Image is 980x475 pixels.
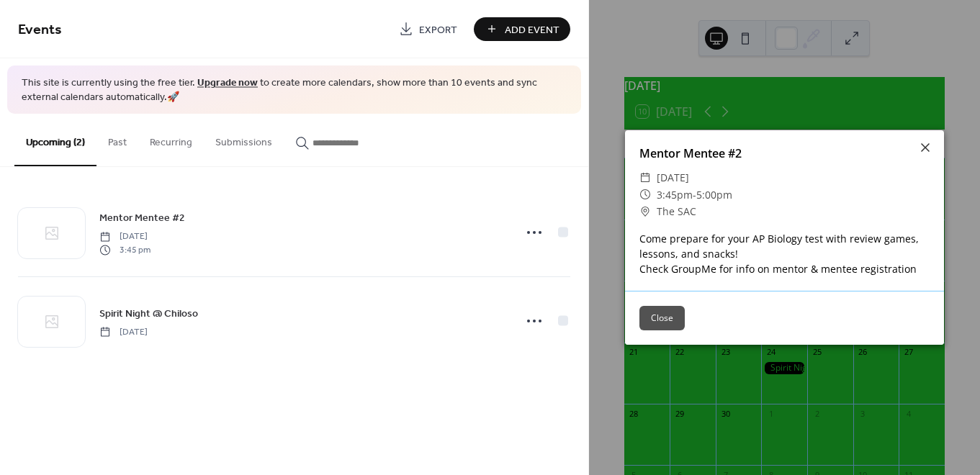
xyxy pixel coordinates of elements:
a: Spirit Night @ Chiloso [99,305,198,322]
span: [DATE] [657,169,689,186]
button: Recurring [138,114,204,165]
span: [DATE] [99,325,148,338]
div: ​ [639,169,651,186]
a: Mentor Mentee #2 [99,209,185,226]
button: Close [639,306,685,330]
button: Past [96,114,138,165]
span: Export [419,22,457,37]
span: The SAC [657,203,696,220]
button: Upcoming (2) [14,114,96,166]
span: [DATE] [99,230,150,243]
span: Events [18,16,62,44]
a: Export [388,17,468,41]
span: - [693,188,696,202]
span: 3:45 pm [99,243,150,256]
span: Spirit Night @ Chiloso [99,306,198,321]
div: Mentor Mentee #2 [625,145,944,162]
div: ​ [639,203,651,220]
span: 3:45pm [657,188,693,202]
div: ​ [639,186,651,204]
button: Add Event [474,17,570,41]
span: Mentor Mentee #2 [99,211,185,226]
span: Add Event [505,22,559,37]
a: Upgrade now [197,73,258,93]
span: 5:00pm [696,188,732,202]
div: Come prepare for your AP Biology test with review games, lessons, and snacks! Check GroupMe for i... [625,231,944,276]
button: Submissions [204,114,284,165]
span: This site is currently using the free tier. to create more calendars, show more than 10 events an... [22,76,567,104]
